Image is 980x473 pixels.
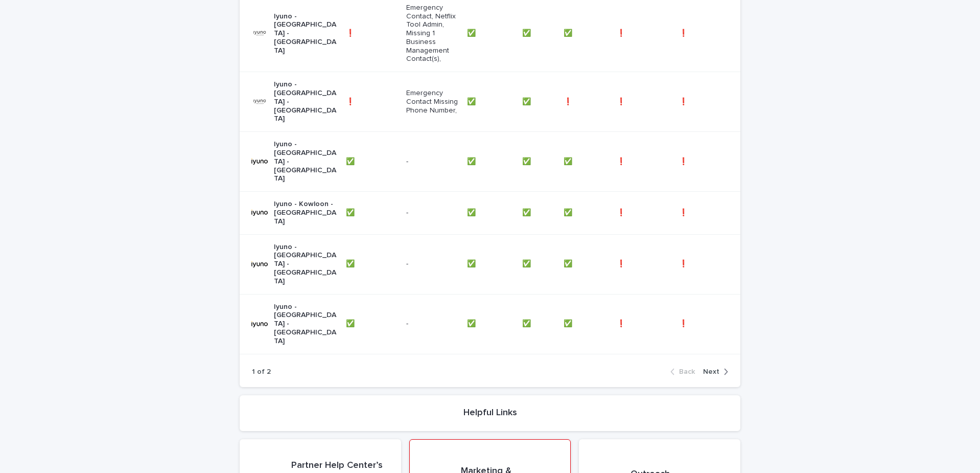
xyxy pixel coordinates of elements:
[679,318,690,328] p: ❗️
[346,258,357,268] p: ✅
[240,132,740,192] tr: Iyuno - [GEOGRAPHIC_DATA] - [GEOGRAPHIC_DATA]✅✅ -✅✅ ✅✅ ✅✅ ❗️❗️ ❗️❗️
[522,318,533,328] p: ✅
[703,368,719,375] span: Next
[467,155,478,166] p: ✅
[406,320,458,328] p: -
[617,318,627,328] p: ❗️
[679,207,690,217] p: ❗️
[679,27,690,38] p: ❗️
[274,80,338,123] p: Iyuno - [GEOGRAPHIC_DATA] - [GEOGRAPHIC_DATA]
[274,12,338,55] p: Iyuno - [GEOGRAPHIC_DATA] - [GEOGRAPHIC_DATA]
[274,140,338,183] p: Iyuno - [GEOGRAPHIC_DATA] - [GEOGRAPHIC_DATA]
[564,318,574,328] p: ✅
[679,96,690,106] p: ❗️
[406,89,458,115] p: Emergency Contact Missing Phone Number,
[346,96,357,106] p: ❗️
[564,258,574,268] p: ✅
[406,209,458,217] p: -
[346,207,357,217] p: ✅
[240,192,740,234] tr: Iyuno - Kowloon - [GEOGRAPHIC_DATA]✅✅ -✅✅ ✅✅ ✅✅ ❗️❗️ ❗️❗️
[670,367,699,376] button: Back
[679,258,690,268] p: ❗️
[274,303,338,346] p: Iyuno - [GEOGRAPHIC_DATA] - [GEOGRAPHIC_DATA]
[467,27,478,38] p: ✅
[522,155,533,166] p: ✅
[617,155,627,166] p: ❗️
[564,207,574,217] p: ✅
[617,96,627,106] p: ❗️
[240,234,740,294] tr: Iyuno - [GEOGRAPHIC_DATA] - [GEOGRAPHIC_DATA]✅✅ -✅✅ ✅✅ ✅✅ ❗️❗️ ❗️❗️
[522,258,533,268] p: ✅
[679,368,695,375] span: Back
[274,243,338,286] p: Iyuno - [GEOGRAPHIC_DATA] - [GEOGRAPHIC_DATA]
[406,260,458,268] p: -
[617,258,627,268] p: ❗️
[522,27,533,38] p: ✅
[617,27,627,38] p: ❗️
[252,368,271,376] p: 1 of 2
[522,207,533,217] p: ✅
[274,200,338,226] p: Iyuno - Kowloon - [GEOGRAPHIC_DATA]
[699,367,728,376] button: Next
[463,408,517,419] h2: Helpful Links
[406,4,458,64] p: Emergency Contact, Netflix Tool Admin, Missing 1 Business Management Contact(s),
[564,96,574,106] p: ❗️
[564,27,574,38] p: ✅
[467,96,478,106] p: ✅
[564,155,574,166] p: ✅
[679,155,690,166] p: ❗️
[467,318,478,328] p: ✅
[617,207,627,217] p: ❗️
[240,72,740,132] tr: Iyuno - [GEOGRAPHIC_DATA] - [GEOGRAPHIC_DATA]❗️❗️ Emergency Contact Missing Phone Number,✅✅ ✅✅ ❗️...
[346,155,357,166] p: ✅
[346,318,357,328] p: ✅
[467,258,478,268] p: ✅
[522,96,533,106] p: ✅
[346,27,357,38] p: ❗️
[406,157,458,166] p: -
[240,294,740,354] tr: Iyuno - [GEOGRAPHIC_DATA] - [GEOGRAPHIC_DATA]✅✅ -✅✅ ✅✅ ✅✅ ❗️❗️ ❗️❗️
[467,207,478,217] p: ✅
